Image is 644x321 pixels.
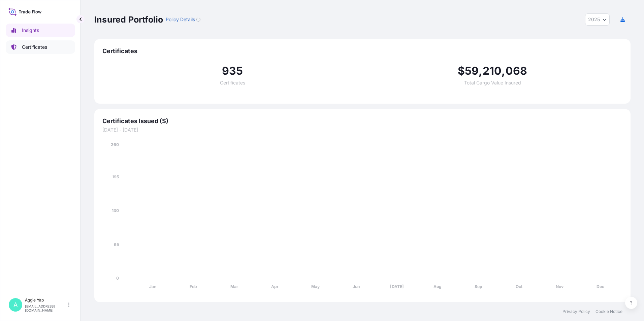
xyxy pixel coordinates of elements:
span: , [502,66,505,76]
tspan: Nov [556,284,564,289]
tspan: Sep [475,284,482,289]
span: $ [458,66,465,76]
span: A [13,301,18,308]
tspan: Jun [353,284,360,289]
span: 068 [506,66,527,76]
p: Aggie Yap [25,297,67,303]
a: Insights [6,24,75,37]
span: 2025 [588,16,600,23]
div: Loading [196,17,200,22]
p: Insured Portfolio [94,14,163,25]
span: 935 [222,66,243,76]
tspan: Apr [271,284,279,289]
span: , [479,66,482,76]
span: Certificates Issued ($) [102,117,622,125]
p: Certificates [22,44,47,50]
span: Certificates [220,80,245,85]
tspan: Oct [516,284,523,289]
span: Certificates [102,47,622,55]
a: Certificates [6,40,75,54]
tspan: Feb [190,284,197,289]
p: Policy Details [166,16,195,23]
button: Year Selector [585,13,610,26]
p: Insights [22,27,39,34]
tspan: 195 [112,174,119,179]
span: 210 [483,66,502,76]
tspan: Jan [149,284,156,289]
span: 59 [465,66,479,76]
p: [EMAIL_ADDRESS][DOMAIN_NAME] [25,304,67,312]
tspan: Mar [230,284,238,289]
tspan: 0 [116,276,119,281]
a: Privacy Policy [562,309,590,314]
span: [DATE] - [DATE] [102,127,622,133]
button: Loading [196,14,200,25]
tspan: 65 [114,242,119,247]
tspan: Aug [433,284,442,289]
tspan: May [311,284,320,289]
tspan: 130 [112,208,119,213]
a: Cookie Notice [595,309,622,314]
span: Total Cargo Value Insured [464,80,521,85]
tspan: [DATE] [390,284,404,289]
tspan: 260 [111,142,119,147]
tspan: Dec [597,284,604,289]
